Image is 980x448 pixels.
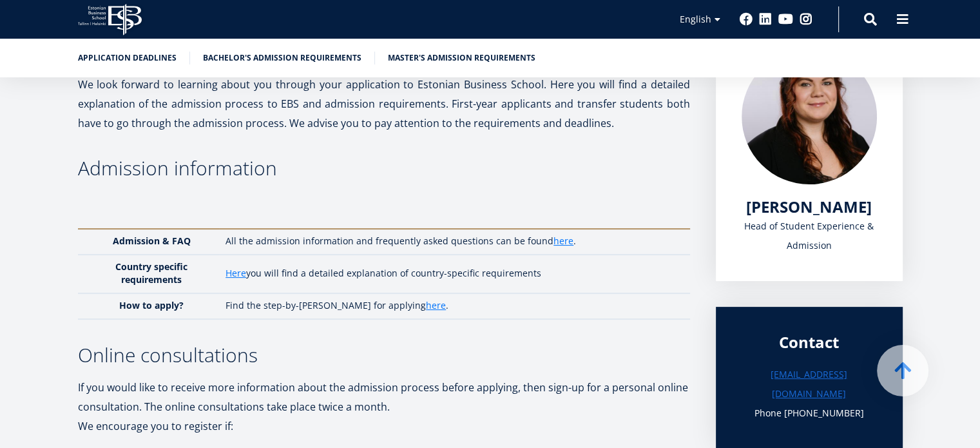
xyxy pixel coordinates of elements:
a: here [426,299,446,312]
a: Master's admission requirements [388,52,535,64]
a: Linkedin [759,13,772,26]
strong: Admission & FAQ [113,235,191,247]
a: here [553,235,573,248]
a: [EMAIL_ADDRESS][DOMAIN_NAME] [742,365,877,404]
a: Youtube [778,13,793,26]
a: Here [226,267,246,280]
h3: Phone [PHONE_NUMBER] [742,404,877,423]
span: [PERSON_NAME] [746,196,872,217]
p: Find the step-by-[PERSON_NAME] for applying . [226,299,677,312]
a: Application deadlines [78,52,177,64]
div: Head of Student Experience & Admission [742,217,877,255]
a: Facebook [740,13,753,26]
td: All the admission information and frequently asked questions can be found . [219,229,689,255]
p: We look forward to learning about you through your application to Estonian Business School. Here ... [78,75,690,133]
div: Contact [742,333,877,352]
p: If you would like to receive more information about the admission process before applying, then s... [78,378,690,416]
h3: Online consultations [78,346,690,365]
a: [PERSON_NAME] [746,197,872,217]
strong: How to apply? [119,299,184,311]
a: Instagram [800,13,812,26]
td: you will find a detailed explanation of country-specific requirements [219,255,689,293]
strong: Country specific requirements [115,260,187,286]
img: liina reimann [742,49,877,184]
h3: Admission information [78,159,690,178]
a: Bachelor's admission requirements [203,52,361,64]
p: We encourage you to register if: [78,416,690,436]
